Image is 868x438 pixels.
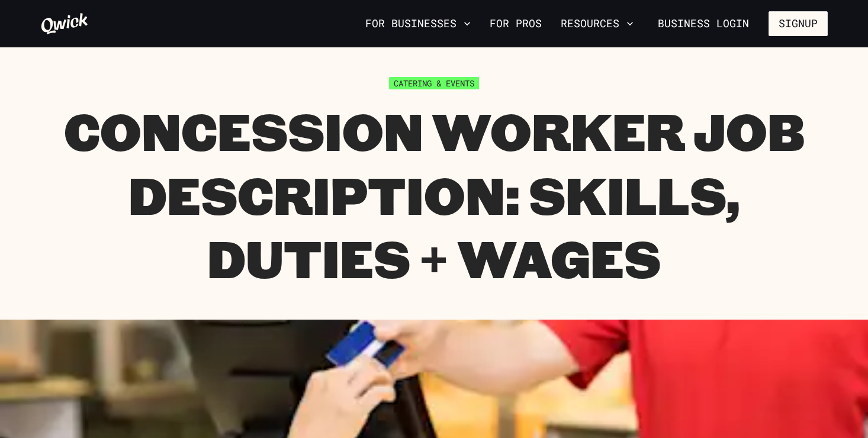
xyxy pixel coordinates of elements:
button: For Businesses [361,14,475,34]
a: For Pros [485,14,546,34]
a: Business Login [648,11,759,36]
h1: Concession Worker Job Description: Skills, Duties + Wages [40,99,828,290]
button: Signup [769,11,828,36]
span: Catering & Events [389,77,479,89]
button: Resources [556,14,638,34]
